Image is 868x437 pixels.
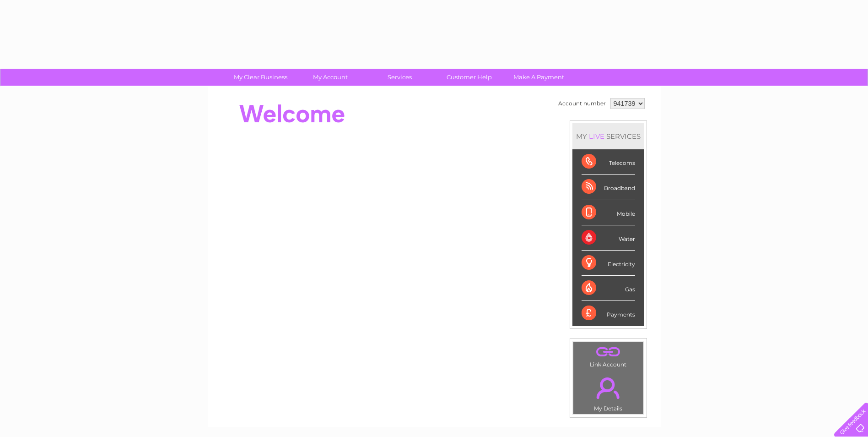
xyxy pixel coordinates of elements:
td: Link Account [573,341,644,370]
div: Payments [582,301,635,326]
a: My Clear Business [223,69,298,86]
a: Customer Help [431,69,507,86]
div: Broadband [582,175,635,200]
div: LIVE [587,132,606,141]
div: Mobile [582,200,635,225]
div: Telecoms [582,149,635,175]
td: Account number [556,96,608,111]
a: . [576,344,641,360]
td: My Details [573,370,644,415]
a: . [576,372,641,404]
a: Make A Payment [501,69,577,86]
div: Electricity [582,251,635,276]
div: Water [582,225,635,251]
a: Services [362,69,437,86]
div: MY SERVICES [572,123,644,149]
a: My Account [292,69,368,86]
div: Gas [582,276,635,301]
